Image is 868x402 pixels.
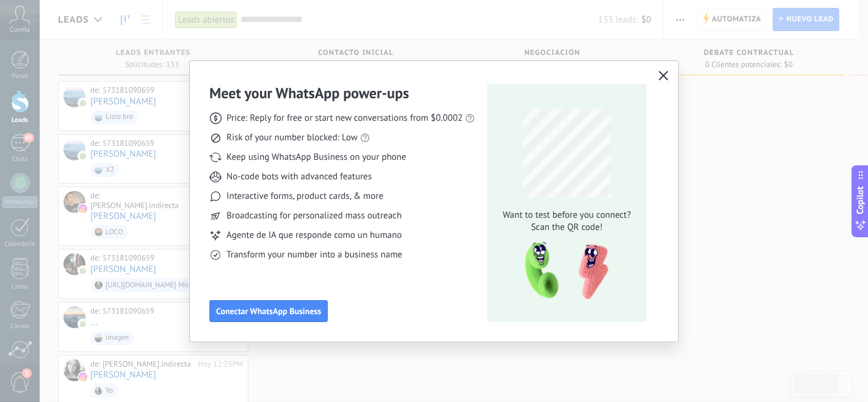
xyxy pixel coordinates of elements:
[515,239,611,304] img: qr-pic-1x.png
[226,151,406,163] span: Keep using WhatsApp Business on your phone
[226,171,372,183] span: No-code bots with advanced features
[855,186,867,214] span: Copilot
[226,132,358,144] span: Risk of your number blocked: Low
[209,300,328,322] button: Conectar WhatsApp Business
[226,190,383,203] span: Interactive forms, product cards, & more
[226,249,402,261] span: Transform your number into a business name
[495,221,639,234] span: Scan the QR code!
[209,84,409,102] h3: Meet your WhatsApp power‑ups
[226,210,402,222] span: Broadcasting for personalized mass outreach
[495,209,639,221] span: Want to test before you connect?
[226,229,402,242] span: Agente de IA que responde como un humano
[226,112,463,124] span: Price: Reply for free or start new conversations from $0.0002
[216,307,321,315] span: Conectar WhatsApp Business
